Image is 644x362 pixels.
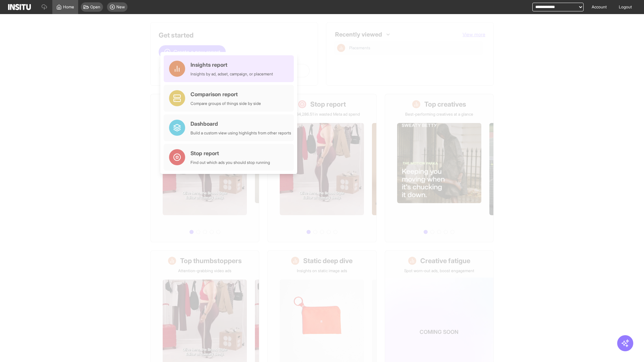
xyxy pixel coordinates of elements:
span: Home [63,4,74,10]
div: Comparison report [191,90,261,98]
img: Logo [8,4,31,10]
span: Open [90,4,100,10]
div: Insights by ad, adset, campaign, or placement [191,71,273,77]
div: Find out which ads you should stop running [191,160,270,165]
div: Dashboard [191,120,291,128]
div: Build a custom view using highlights from other reports [191,130,291,136]
div: Stop report [191,149,270,157]
div: Compare groups of things side by side [191,101,261,106]
span: New [116,4,125,10]
div: Insights report [191,61,273,69]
